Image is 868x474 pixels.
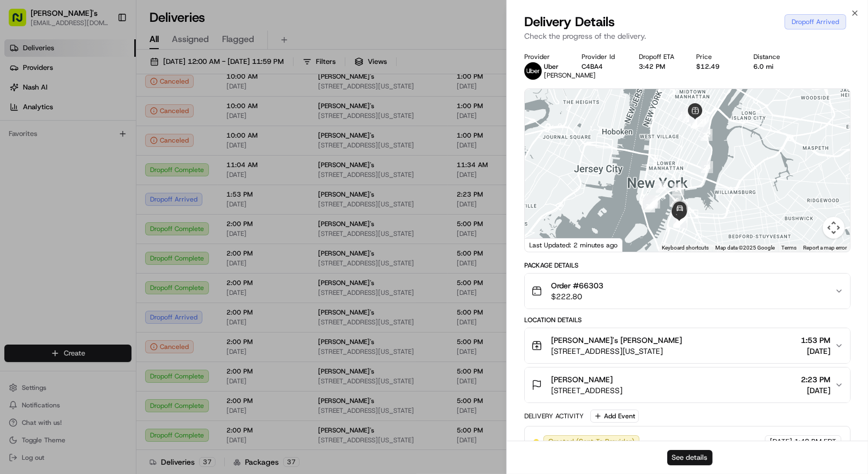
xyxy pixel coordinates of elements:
div: 11 [682,110,694,122]
button: Map camera controls [823,217,845,239]
span: • [91,199,94,208]
div: We're available if you need us! [49,115,150,124]
span: [STREET_ADDRESS][US_STATE] [551,346,682,357]
div: $12.49 [696,62,736,71]
div: 10 [678,108,690,120]
span: [DATE] [801,385,830,396]
span: Pylon [109,271,132,279]
span: [DATE] [801,346,830,357]
div: 31 [648,197,660,209]
span: Created (Sent To Provider) [548,437,634,447]
div: Location Details [524,316,851,324]
img: Angelique Valdez [11,188,28,206]
p: Check the progress of the delivery. [524,31,851,42]
div: Provider Id [582,52,621,61]
span: 2:23 PM [801,374,830,385]
span: Uber [544,62,559,71]
span: • [118,169,122,178]
div: 22 [701,129,713,141]
div: 30 [645,197,657,209]
span: [PERSON_NAME]'s [PERSON_NAME] [551,335,682,346]
span: Delivery Details [524,13,615,31]
div: 29 [646,195,658,208]
span: [DATE] [770,437,792,447]
img: 1736555255976-a54dd68f-1ca7-489b-9aae-adbdc363a1c4 [22,170,31,179]
div: Price [696,52,736,61]
span: API Documentation [103,244,175,255]
div: Provider [524,52,564,61]
div: 3:42 PM [639,62,679,71]
span: Order #66303 [551,280,603,291]
button: C4BA4 [582,62,603,71]
div: Dropoff ETA [639,52,679,61]
img: Nash [11,11,33,33]
span: [PERSON_NAME] [551,374,613,385]
div: Package Details [524,261,851,270]
span: [PERSON_NAME] [544,71,596,80]
button: See all [169,140,199,153]
div: 24 [672,183,684,195]
p: Welcome 👋 [11,44,199,61]
button: [PERSON_NAME][STREET_ADDRESS]2:23 PM[DATE] [525,368,850,402]
div: Last Updated: 2 minutes ago [525,238,622,252]
button: Keyboard shortcuts [662,244,709,252]
span: [DATE] [97,199,119,208]
img: 5e9a9d7314ff4150bce227a61376b483.jpg [23,104,43,124]
div: Delivery Activity [524,412,584,420]
div: 35 [669,194,681,206]
a: Terms [781,245,797,251]
a: 💻API Documentation [88,240,179,259]
div: 💻 [92,245,101,254]
div: 19 [691,116,703,128]
span: [DATE] [124,169,147,178]
span: Map data ©2025 Google [715,245,775,251]
div: 33 [643,200,655,212]
a: Report a map error [803,245,847,251]
input: Clear [28,70,180,82]
span: Wisdom [PERSON_NAME] [34,169,116,178]
div: 23 [701,161,713,173]
button: Order #66303$222.80 [525,274,850,309]
div: 15 [690,114,702,126]
div: Start new chat [49,104,179,115]
span: Knowledge Base [22,244,83,255]
button: See details [667,450,713,465]
div: 25 [643,198,655,210]
img: 1736555255976-a54dd68f-1ca7-489b-9aae-adbdc363a1c4 [22,199,31,208]
button: Add Event [590,410,639,423]
span: [PERSON_NAME] [34,199,88,208]
div: Distance [753,52,793,61]
img: Wisdom Oko [11,159,28,180]
div: 34 [656,181,668,193]
div: 6.0 mi [753,62,793,71]
span: 1:53 PM [801,335,830,346]
button: [PERSON_NAME]'s [PERSON_NAME][STREET_ADDRESS][US_STATE]1:53 PM[DATE] [525,328,850,363]
span: $222.80 [551,291,603,302]
div: 📗 [11,245,20,254]
span: 1:48 PM EDT [794,437,836,447]
div: Past conversations [11,142,73,151]
img: 1736555255976-a54dd68f-1ca7-489b-9aae-adbdc363a1c4 [11,104,31,124]
span: [STREET_ADDRESS] [551,385,622,396]
a: 📗Knowledge Base [7,240,88,259]
a: Open this area in Google Maps (opens a new window) [528,238,564,252]
img: Google [528,238,564,252]
div: 21 [697,115,709,127]
img: uber-new-logo.jpeg [524,62,542,80]
button: Start new chat [185,108,199,121]
a: Powered byPylon [77,270,132,279]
